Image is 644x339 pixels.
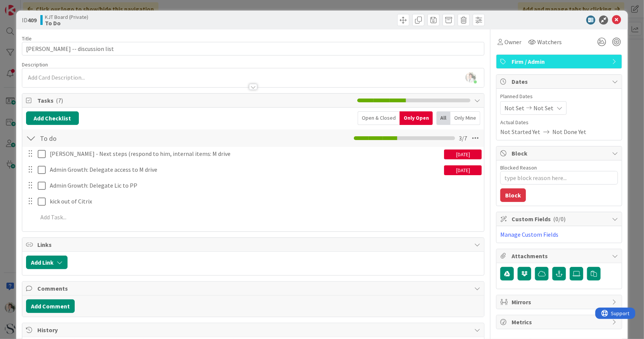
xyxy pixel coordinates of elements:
div: [DATE] [444,149,482,159]
span: Planned Dates [500,92,618,100]
span: Links [37,240,471,249]
p: kick out of Citrix [50,197,479,206]
button: Add Comment [26,299,75,313]
p: Admin Growth: Delegate Lic to PP [50,181,479,190]
div: Only Open [400,111,433,125]
span: KJT Board (Private) [45,14,88,20]
span: Owner [504,37,521,46]
span: Tasks [37,96,354,105]
span: Support [16,1,34,10]
span: Attachments [512,251,608,260]
span: Not Done Yet [552,127,586,136]
div: All [437,111,450,125]
label: Title [22,35,32,42]
div: Only Mine [450,111,480,125]
button: Block [500,188,526,202]
b: 409 [28,16,37,24]
input: Add Checklist... [37,131,207,145]
button: Add Link [26,256,68,269]
span: Not Started Yet [500,127,540,136]
label: Blocked Reason [500,164,537,171]
span: Description [22,61,48,68]
a: Manage Custom Fields [500,231,558,238]
div: [DATE] [444,165,482,175]
b: To Do [45,20,88,26]
p: Admin Growth: Delegate access to M drive [50,165,441,174]
div: Open & Closed [358,111,400,125]
span: ID [22,15,37,25]
span: Comments [37,284,471,293]
input: type card name here... [22,42,485,55]
span: Metrics [512,317,608,327]
span: Watchers [537,37,562,46]
p: [PERSON_NAME] - Next steps (respond to him, internal items: M drive [50,149,441,158]
button: Add Checklist [26,111,79,125]
span: Custom Fields [512,214,608,223]
span: Block [512,149,608,158]
span: Firm / Admin [512,57,608,66]
span: ( 7 ) [56,97,63,104]
img: khuw9Zwdgjik5dLLghHNcNXsaTe6KtJG.jpg [466,72,476,83]
span: 3 / 7 [459,134,467,143]
span: History [37,325,471,334]
span: Actual Dates [500,119,618,126]
span: ( 0/0 ) [553,215,566,223]
span: Not Set [533,103,553,112]
span: Dates [512,77,608,86]
span: Mirrors [512,297,608,307]
span: Not Set [504,103,524,112]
